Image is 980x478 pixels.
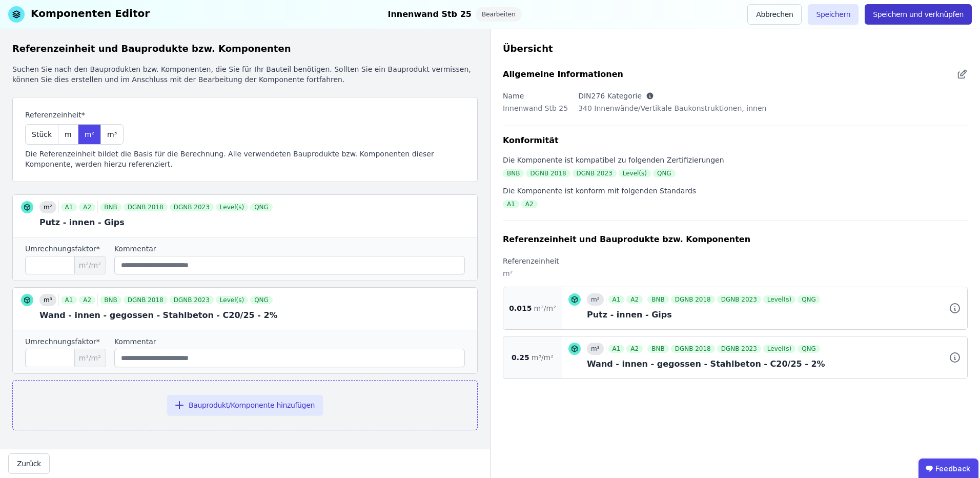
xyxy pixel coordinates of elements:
[512,352,529,363] span: 0.25
[100,203,121,211] div: BNB
[503,134,968,147] div: Konformität
[39,309,469,322] div: Wand - innen - gegossen - Stahlbeton - C20/25 - 2%
[747,4,802,25] button: Abbrechen
[587,343,604,355] div: m³
[124,296,168,304] div: DGNB 2018
[503,200,519,208] div: A1
[79,203,95,211] div: A2
[503,155,968,165] div: Die Komponente ist kompatibel zu folgenden Zertifizierungen
[25,244,100,254] label: Umrechnungsfaktor*
[808,4,859,25] button: Speichern
[387,7,471,22] div: Innenwand Stb 25
[587,309,961,321] div: Putz - innen - Gips
[717,345,761,353] div: DGNB 2023
[216,296,248,304] div: Level(s)
[503,42,968,56] div: Übersicht
[8,453,50,474] button: Zurück
[476,7,522,22] div: Bearbeiten
[503,233,750,246] div: Referenzeinheit und Bauprodukte bzw. Komponenten
[521,200,538,208] div: A2
[170,203,214,211] div: DGNB 2023
[79,296,95,304] div: A2
[114,336,465,347] label: Kommentar
[503,186,968,196] div: Die Komponente ist konform mit folgenden Standards
[12,42,478,56] div: Referenzeinheit und Bauprodukte bzw. Komponenten
[25,149,465,169] div: Die Referenzeinheit bildet die Basis für die Berechnung. Alle verwendeten Bauprodukte bzw. Kompon...
[12,64,478,85] div: Suchen Sie nach den Bauprodukten bzw. Komponenten, die Sie für Ihr Bauteil benötigen. Sollten Sie...
[653,169,676,177] div: QNG
[626,295,643,304] div: A2
[619,169,651,177] div: Level(s)
[74,256,106,274] span: m²/m²
[503,266,559,287] div: m²
[503,101,568,122] div: Innenwand Stb 25
[216,203,248,211] div: Level(s)
[534,303,556,313] span: m²/m²
[74,349,106,367] span: m³/m²
[85,129,94,140] span: m²
[114,244,465,254] label: Kommentar
[32,129,52,140] span: Stück
[250,203,273,211] div: QNG
[107,129,117,140] span: m³
[578,91,642,101] label: DIN276 Kategorie
[578,101,766,122] div: 340 Innenwände/Vertikale Baukonstruktionen, innen
[509,303,532,313] span: 0.015
[608,345,625,353] div: A1
[25,110,124,120] label: Referenzeinheit*
[647,345,668,353] div: BNB
[671,295,715,304] div: DGNB 2018
[717,295,761,304] div: DGNB 2023
[587,358,961,370] div: Wand - innen - gegossen - Stahlbeton - C20/25 - 2%
[503,256,559,266] label: Referenzeinheit
[39,216,469,229] div: Putz - innen - Gips
[763,295,795,304] div: Level(s)
[532,352,554,363] span: m³/m²
[573,169,617,177] div: DGNB 2023
[626,345,643,353] div: A2
[39,201,56,213] div: m²
[671,345,715,353] div: DGNB 2018
[503,169,524,177] div: BNB
[503,91,524,101] label: Name
[865,4,972,25] button: Speichern und verknüpfen
[647,295,668,304] div: BNB
[61,203,77,211] div: A1
[61,296,77,304] div: A1
[608,295,625,304] div: A1
[124,203,168,211] div: DGNB 2018
[167,395,323,415] button: Bauprodukt/Komponente hinzufügen
[170,296,214,304] div: DGNB 2023
[250,296,273,304] div: QNG
[100,296,121,304] div: BNB
[65,129,72,140] span: m
[503,68,623,81] div: Allgemeine Informationen
[763,345,795,353] div: Level(s)
[587,293,604,306] div: m²
[25,336,100,347] label: Umrechnungsfaktor*
[39,294,56,306] div: m³
[798,345,820,353] div: QNG
[798,295,820,304] div: QNG
[31,6,150,23] div: Komponenten Editor
[526,169,570,177] div: DGNB 2018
